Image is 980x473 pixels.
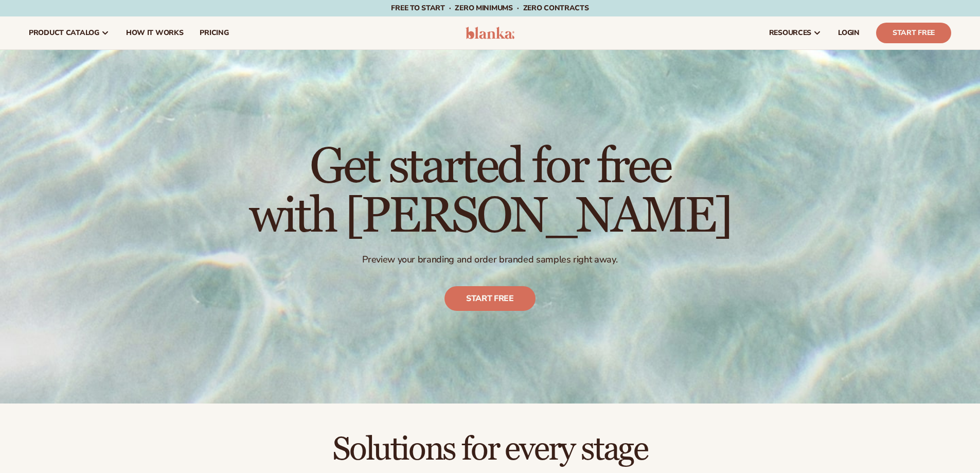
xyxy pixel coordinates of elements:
img: logo [466,27,514,39]
a: resources [761,16,830,49]
a: Start free [444,286,536,311]
span: pricing [200,29,228,37]
h2: Solutions for every stage [29,432,951,467]
span: Free to start · ZERO minimums · ZERO contracts [391,3,589,13]
span: product catalog [29,29,99,37]
a: pricing [191,16,237,49]
a: LOGIN [830,16,868,49]
h1: Get started for free with [PERSON_NAME] [249,143,731,241]
a: How It Works [118,16,192,49]
a: Start Free [876,23,951,43]
span: How It Works [126,29,184,37]
p: Preview your branding and order branded samples right away. [249,254,731,266]
span: resources [769,29,811,37]
a: product catalog [21,16,118,49]
span: LOGIN [838,29,860,37]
